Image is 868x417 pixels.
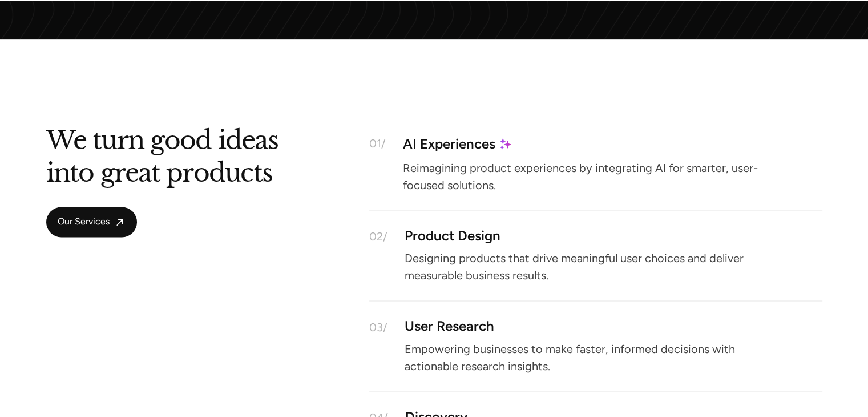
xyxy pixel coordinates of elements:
a: Our Services [46,207,137,237]
p: Designing products that drive meaningful user choices and deliver measurable business results. [405,254,776,279]
span: Our Services [58,216,110,228]
h2: We turn good ideas into great products [46,131,278,189]
div: 02/ [369,231,387,242]
div: User Research [405,322,494,331]
div: AI Experiences [403,139,495,149]
div: 03/ [369,322,387,333]
div: 01/ [369,138,386,149]
p: Empowering businesses to make faster, informed decisions with actionable research insights. [405,345,776,370]
div: Product Design [405,231,500,240]
p: Reimagining product experiences by integrating AI for smarter, user-focused solutions. [403,163,774,189]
